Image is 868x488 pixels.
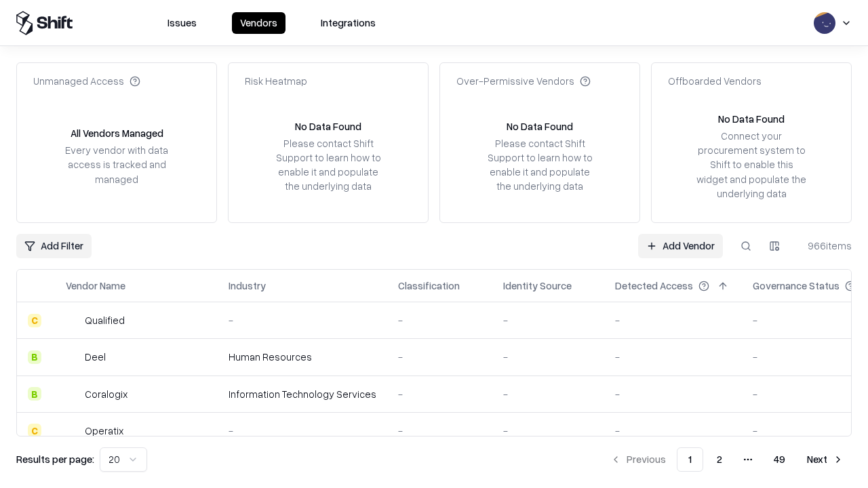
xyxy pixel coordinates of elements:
[797,239,852,253] div: 966 items
[272,136,384,194] div: Please contact Shift Support to learn how to enable it and populate the underlying data
[66,424,79,437] img: Operatix
[398,387,481,401] div: -
[28,314,41,327] div: C
[398,279,460,293] div: Classification
[28,424,41,437] div: C
[677,447,703,472] button: 1
[85,424,123,438] div: Operatix
[718,112,785,126] div: No Data Found
[232,12,285,34] button: Vendors
[615,279,693,293] div: Detected Access
[71,126,163,140] div: All Vendors Managed
[615,313,731,327] div: -
[503,387,593,401] div: -
[695,129,808,201] div: Connect your procurement system to Shift to enable this widget and populate the underlying data
[763,447,796,472] button: 49
[28,387,41,401] div: B
[16,452,94,466] p: Results per page:
[33,74,140,88] div: Unmanaged Access
[229,279,266,293] div: Industry
[295,119,361,134] div: No Data Found
[615,387,731,401] div: -
[229,424,376,438] div: -
[60,143,173,186] div: Every vendor with data access is tracked and managed
[66,387,79,401] img: Coralogix
[16,234,92,258] button: Add Filter
[229,350,376,364] div: Human Resources
[85,350,106,364] div: Deel
[799,447,852,472] button: Next
[503,279,572,293] div: Identity Source
[229,313,376,327] div: -
[66,314,79,327] img: Qualified
[503,424,593,438] div: -
[66,279,125,293] div: Vendor Name
[503,350,593,364] div: -
[484,136,596,194] div: Please contact Shift Support to learn how to enable it and populate the underlying data
[398,424,481,438] div: -
[753,279,840,293] div: Governance Status
[615,350,731,364] div: -
[602,447,852,472] nav: pagination
[229,387,376,401] div: Information Technology Services
[85,313,125,327] div: Qualified
[245,74,307,88] div: Risk Heatmap
[668,74,762,88] div: Offboarded Vendors
[66,350,79,364] img: Deel
[398,350,481,364] div: -
[28,350,41,364] div: B
[503,313,593,327] div: -
[159,12,205,34] button: Issues
[456,74,591,88] div: Over-Permissive Vendors
[398,313,481,327] div: -
[615,424,731,438] div: -
[85,387,127,401] div: Coralogix
[313,12,384,34] button: Integrations
[706,447,733,472] button: 2
[507,119,573,134] div: No Data Found
[638,234,723,258] a: Add Vendor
